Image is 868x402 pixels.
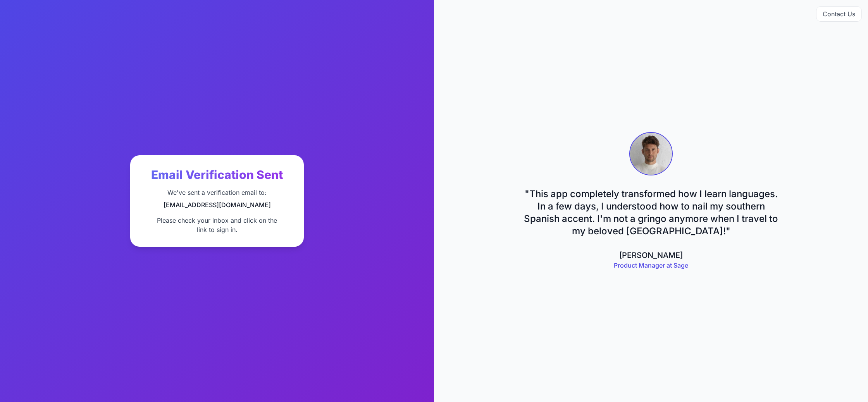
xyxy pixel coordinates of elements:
blockquote: " This app completely transformed how I learn languages. In a few days, I understood how to nail ... [521,188,781,237]
div: Product Manager at Sage [521,261,781,270]
p: We've sent a verification email to: [164,188,271,197]
img: Ben Gelb [629,132,673,175]
p: [EMAIL_ADDRESS][DOMAIN_NAME] [164,200,271,210]
div: [PERSON_NAME] [521,250,781,261]
p: Please check your inbox and click on the link to sign in . [157,216,277,234]
button: Contact Us [816,6,862,22]
span: Email Verification Sent [151,168,283,182]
